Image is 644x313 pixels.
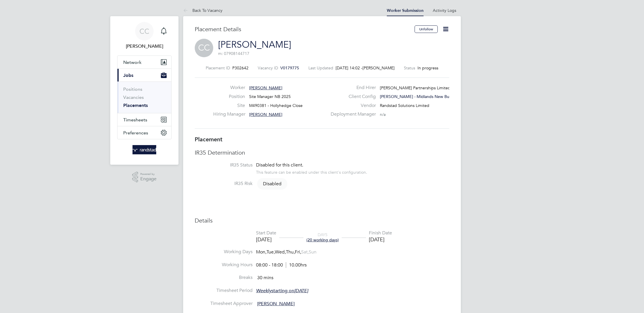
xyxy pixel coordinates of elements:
[195,262,253,268] label: Working Hours
[286,249,295,255] span: Thu,
[415,25,438,33] button: Unfollow
[140,172,157,177] span: Powered by
[123,73,133,78] span: Jobs
[117,113,171,126] button: Timesheets
[275,249,286,255] span: Wed,
[249,85,282,90] span: [PERSON_NAME]
[249,112,282,117] span: [PERSON_NAME]
[123,95,144,100] a: Vacancies
[117,22,172,50] a: CC[PERSON_NAME]
[286,262,307,268] span: 10.00hrs
[387,8,424,13] a: Worker Submission
[256,288,271,294] em: Weekly
[195,275,253,281] label: Breaks
[380,85,450,90] span: [PERSON_NAME] Partnerships Limited
[117,56,171,68] button: Network
[327,94,376,100] label: Client Config
[117,43,172,50] span: Corbon Clarke-Selby
[256,236,276,243] div: [DATE]
[195,288,253,294] label: Timesheet Period
[256,168,367,175] div: This feature can be enabled under this client's configuration.
[123,86,142,92] a: Positions
[256,162,303,168] span: Disabled for this client.
[195,149,449,156] h3: IR35 Determination
[257,301,295,307] span: [PERSON_NAME]
[369,236,392,243] div: [DATE]
[363,65,395,71] span: [PERSON_NAME]
[256,288,308,294] span: starting on
[195,39,213,57] span: CC
[327,111,376,117] label: Deployment Manager
[195,249,253,255] label: Working Days
[249,94,291,99] span: Site Manager NB 2025
[206,65,230,71] label: Placement ID
[139,27,149,35] span: CC
[295,249,301,255] span: Fri,
[308,65,333,71] label: Last Updated
[256,262,307,268] div: 08:00 - 18:00
[294,288,308,294] em: [DATE]
[213,94,245,100] label: Position
[380,103,429,108] span: Randstad Solutions Limited
[433,8,456,13] a: Activity Logs
[303,232,342,242] div: DAYS
[327,85,376,91] label: End Hirer
[117,82,171,113] div: Jobs
[195,25,410,33] h3: Placement Details
[123,130,148,136] span: Preferences
[195,301,253,307] label: Timesheet Approver
[213,111,245,117] label: Hiring Manager
[117,145,172,154] a: Go to home page
[123,60,141,65] span: Network
[301,249,309,255] span: Sat,
[309,249,317,255] span: Sun
[380,112,386,117] span: n/a
[110,16,179,165] nav: Main navigation
[195,136,222,143] b: Placement
[306,237,339,242] span: (20 working days)
[123,103,148,108] a: Placements
[336,65,363,71] span: [DATE] 14:02 -
[369,230,392,236] div: Finish Date
[218,39,291,50] a: [PERSON_NAME]
[256,230,276,236] div: Start Date
[266,249,275,255] span: Tue,
[256,249,266,255] span: Mon,
[380,94,454,99] span: [PERSON_NAME] - Midlands New Build
[218,51,249,56] span: m: 07908144717
[195,217,449,224] h3: Details
[123,117,147,123] span: Timesheets
[140,177,157,181] span: Engage
[417,65,438,71] span: In progress
[249,103,303,108] span: M490381 - Hollyhedge Close
[257,275,273,281] span: 30 mins
[195,162,253,168] label: IR35 Status
[183,8,222,13] a: Back To Vacancy
[133,145,157,154] img: randstad-logo-retina.png
[280,65,299,71] span: V0179775
[213,85,245,91] label: Worker
[232,65,249,71] span: P302642
[195,181,253,187] label: IR35 Risk
[117,126,171,139] button: Preferences
[327,103,376,109] label: Vendor
[257,178,287,190] span: Disabled
[117,69,171,82] button: Jobs
[258,65,278,71] label: Vacancy ID
[213,103,245,109] label: Site
[404,65,415,71] label: Status
[132,172,157,183] a: Powered byEngage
